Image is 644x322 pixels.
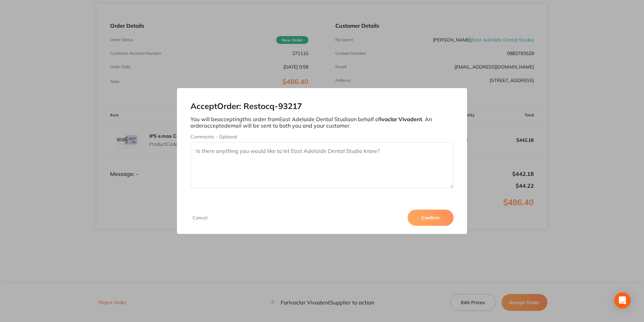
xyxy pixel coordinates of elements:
button: Confirm [408,210,454,226]
label: Comments - Optional [190,134,453,139]
div: Open Intercom Messenger [614,292,630,308]
button: Cancel [190,215,209,221]
b: Ivoclar Vivadent [380,116,422,123]
h2: Accept Order: Restocq- 93217 [190,102,453,111]
p: You will be accepting this order from East Adelaide Dental Studio on behalf of . An order accepte... [190,116,453,129]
